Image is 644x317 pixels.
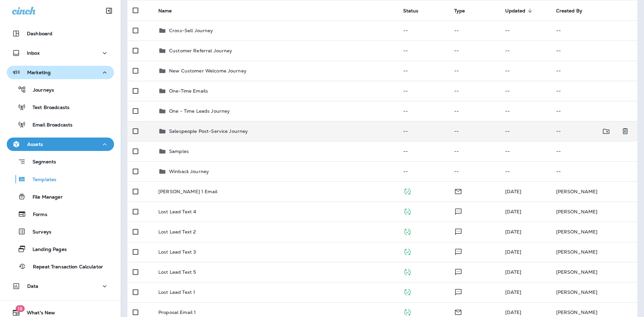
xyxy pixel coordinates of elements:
[500,20,551,41] td: --
[398,81,449,101] td: --
[449,121,500,141] td: --
[454,8,465,14] span: Type
[449,61,500,81] td: --
[505,309,522,315] span: Anthony Olivias
[26,87,54,94] p: Journeys
[26,212,47,218] p: Forms
[169,88,208,94] p: One-Time Emails
[403,188,412,194] span: Published
[7,117,114,131] button: Email Broadcasts
[7,138,114,151] button: Assets
[454,309,462,315] span: Email
[158,209,196,214] p: Lost Lead Text 4
[551,161,637,181] td: --
[7,207,114,221] button: Forms
[500,101,551,121] td: --
[7,190,114,204] button: File Manager
[7,259,114,273] button: Repeat Transaction Calculator
[7,83,114,97] button: Journeys
[26,105,69,111] p: Text Broadcasts
[158,229,196,234] p: Lost Lead Text 2
[398,141,449,161] td: --
[551,242,637,262] td: [PERSON_NAME]
[158,8,172,14] span: Name
[551,81,637,101] td: --
[599,124,613,138] button: Move to folder
[7,172,114,186] button: Templates
[551,262,637,282] td: [PERSON_NAME]
[403,268,412,274] span: Published
[27,70,51,75] p: Marketing
[158,8,181,14] span: Name
[403,208,412,214] span: Published
[26,247,67,253] p: Landing Pages
[551,141,637,161] td: --
[398,61,449,81] td: --
[398,161,449,181] td: --
[551,61,637,81] td: --
[505,8,526,14] span: Updated
[7,46,114,60] button: Inbox
[27,283,39,289] p: Data
[7,27,114,40] button: Dashboard
[500,161,551,181] td: --
[551,222,637,242] td: [PERSON_NAME]
[551,121,612,141] td: --
[505,8,534,14] span: Updated
[7,154,114,169] button: Segments
[454,188,462,194] span: Email
[551,282,637,302] td: [PERSON_NAME]
[403,288,412,295] span: Published
[500,121,551,141] td: --
[7,279,114,293] button: Data
[158,310,196,315] p: Proposal Email 1
[26,194,63,201] p: File Manager
[403,248,412,254] span: Published
[398,121,449,141] td: --
[500,61,551,81] td: --
[454,288,463,295] span: Text
[27,31,52,36] p: Dashboard
[505,189,522,195] span: Anthony Olivias
[551,181,637,202] td: [PERSON_NAME]
[158,269,196,275] p: Lost Lead Text 5
[7,100,114,114] button: Text Broadcasts
[26,159,56,166] p: Segments
[169,48,232,53] p: Customer Referral Journey
[7,242,114,256] button: Landing Pages
[158,189,217,194] p: [PERSON_NAME] 1 Email
[169,68,247,73] p: New Customer Welcome Journey
[398,41,449,61] td: --
[169,149,189,154] p: Samples
[169,169,209,174] p: Winback Journey
[398,20,449,41] td: --
[505,289,522,295] span: Anthony Olivias
[556,8,591,14] span: Created By
[26,229,51,235] p: Surveys
[158,249,196,255] p: Lost Lead Text 3
[449,20,500,41] td: --
[505,209,522,215] span: Anthony Olivias
[500,81,551,101] td: --
[15,305,24,312] span: 18
[454,8,474,14] span: Type
[454,208,463,214] span: Text
[26,264,103,270] p: Repeat Transaction Calculator
[454,228,463,234] span: Text
[398,101,449,121] td: --
[619,124,632,138] button: Delete
[449,101,500,121] td: --
[26,177,56,183] p: Templates
[100,4,118,17] button: Collapse Sidebar
[169,108,230,114] p: One - Time Leads Journey
[551,20,637,41] td: --
[449,41,500,61] td: --
[505,249,522,255] span: Anthony Olivias
[449,81,500,101] td: --
[169,128,248,134] p: Salespeople Post-Service Journey
[505,269,522,275] span: Anthony Olivias
[500,41,551,61] td: --
[500,141,551,161] td: --
[403,309,412,315] span: Published
[556,8,582,14] span: Created By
